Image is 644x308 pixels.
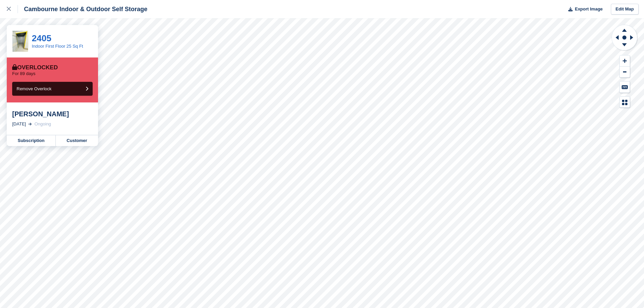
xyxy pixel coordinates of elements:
[18,5,147,13] div: Cambourne Indoor & Outdoor Self Storage
[620,67,630,78] button: Zoom Out
[12,82,93,96] button: Remove Overlock
[34,121,51,127] div: Ongoing
[7,135,56,146] a: Subscription
[17,86,51,91] span: Remove Overlock
[620,81,630,93] button: Keyboard Shortcuts
[12,110,93,118] div: [PERSON_NAME]
[12,71,35,76] p: For 89 days
[32,44,83,49] a: Indoor First Floor 25 Sq Ft
[575,6,602,13] span: Export Image
[611,4,639,15] a: Edit Map
[56,135,98,146] a: Customer
[12,121,26,127] div: [DATE]
[12,64,58,71] div: Overlocked
[13,31,28,51] img: 25sqft.jpg
[620,55,630,67] button: Zoom In
[32,33,51,43] a: 2405
[564,4,603,15] button: Export Image
[28,123,32,125] img: arrow-right-light-icn-cde0832a797a2874e46488d9cf13f60e5c3a73dbe684e267c42b8395dfbc2abf.svg
[620,97,630,108] button: Map Legend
